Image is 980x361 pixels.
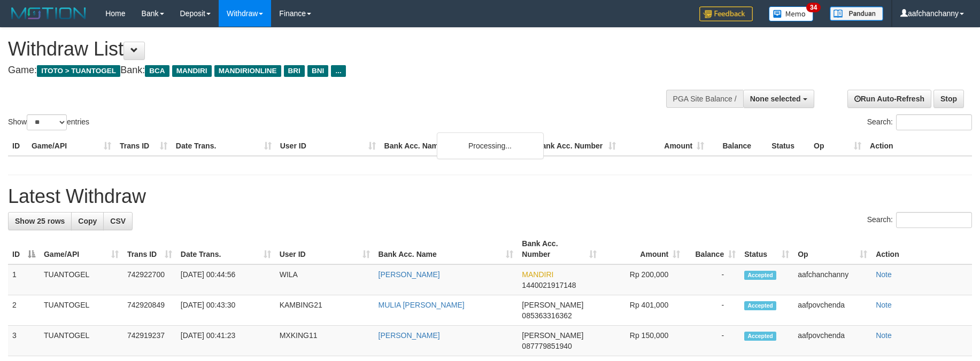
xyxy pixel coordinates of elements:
label: Search: [867,212,972,228]
a: Note [876,301,892,309]
th: Bank Acc. Number [532,136,620,156]
th: Status: activate to sort column ascending [740,234,793,264]
th: Action [866,136,972,156]
th: Bank Acc. Number: activate to sort column ascending [518,234,601,264]
span: CSV [110,217,126,225]
td: [DATE] 00:41:23 [176,326,275,356]
td: - [684,326,740,356]
span: ... [331,65,345,77]
a: CSV [103,212,133,230]
th: Op: activate to sort column ascending [793,234,871,264]
a: Show 25 rows [8,212,72,230]
th: ID: activate to sort column descending [8,234,40,264]
a: Run Auto-Refresh [847,90,931,108]
span: MANDIRIONLINE [214,65,281,77]
span: 34 [806,3,821,12]
td: Rp 150,000 [601,326,684,356]
label: Search: [867,114,972,130]
span: Show 25 rows [15,217,65,225]
div: Processing... [437,132,544,159]
td: Rp 401,000 [601,295,684,326]
td: TUANTOGEL [40,326,123,356]
th: User ID: activate to sort column ascending [275,234,374,264]
span: MANDIRI [172,65,212,77]
th: Balance [708,136,767,156]
span: None selected [750,95,801,103]
select: Showentries [27,114,67,130]
td: [DATE] 00:43:30 [176,295,275,326]
td: [DATE] 00:44:56 [176,264,275,295]
label: Show entries [8,114,89,130]
td: 3 [8,326,40,356]
input: Search: [896,114,972,130]
td: 742920849 [123,295,176,326]
span: Accepted [744,301,776,310]
th: Game/API: activate to sort column ascending [40,234,123,264]
th: Action [871,234,972,264]
img: panduan.png [830,6,883,21]
span: MANDIRI [522,270,553,279]
img: Button%20Memo.svg [769,6,814,21]
a: MULIA [PERSON_NAME] [379,301,465,309]
a: Copy [71,212,104,230]
span: Copy 087779851940 to clipboard [522,342,572,350]
th: Amount: activate to sort column ascending [601,234,684,264]
th: User ID [276,136,380,156]
td: 742919237 [123,326,176,356]
div: PGA Site Balance / [666,90,743,108]
span: BCA [145,65,169,77]
th: Game/API [27,136,115,156]
td: TUANTOGEL [40,264,123,295]
span: [PERSON_NAME] [522,301,583,309]
h1: Withdraw List [8,38,643,60]
th: Status [767,136,809,156]
td: 2 [8,295,40,326]
th: Bank Acc. Name [380,136,533,156]
a: Stop [933,90,964,108]
th: Date Trans. [172,136,276,156]
span: BNI [307,65,328,77]
th: Bank Acc. Name: activate to sort column ascending [374,234,518,264]
td: 742922700 [123,264,176,295]
input: Search: [896,212,972,228]
td: MXKING11 [275,326,374,356]
td: - [684,264,740,295]
th: Trans ID [115,136,172,156]
a: [PERSON_NAME] [379,270,440,279]
td: - [684,295,740,326]
span: ITOTO > TUANTOGEL [37,65,120,77]
td: Rp 200,000 [601,264,684,295]
th: Amount [620,136,708,156]
a: Note [876,331,892,340]
th: Trans ID: activate to sort column ascending [123,234,176,264]
a: Note [876,270,892,279]
th: Balance: activate to sort column ascending [684,234,740,264]
img: MOTION_logo.png [8,5,89,21]
td: TUANTOGEL [40,295,123,326]
span: Copy [78,217,97,225]
span: Copy 085363316362 to clipboard [522,311,572,320]
th: ID [8,136,27,156]
td: WILA [275,264,374,295]
span: [PERSON_NAME] [522,331,583,340]
button: None selected [743,90,814,108]
td: aafchanchanny [793,264,871,295]
td: KAMBING21 [275,295,374,326]
a: [PERSON_NAME] [379,331,440,340]
td: 1 [8,264,40,295]
td: aafpovchenda [793,326,871,356]
h1: Latest Withdraw [8,186,972,207]
span: Accepted [744,332,776,341]
th: Op [809,136,866,156]
th: Date Trans.: activate to sort column ascending [176,234,275,264]
span: Copy 1440021917148 to clipboard [522,281,576,289]
td: aafpovchenda [793,295,871,326]
span: BRI [284,65,305,77]
span: Accepted [744,271,776,280]
img: Feedback.jpg [699,6,753,21]
h4: Game: Bank: [8,65,643,76]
